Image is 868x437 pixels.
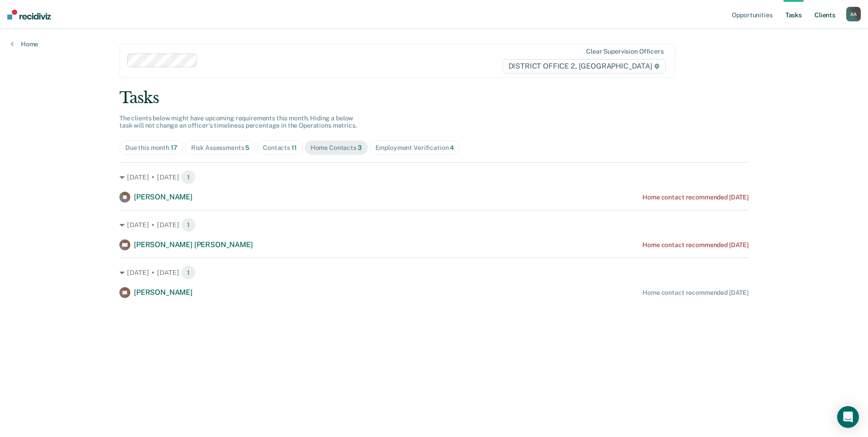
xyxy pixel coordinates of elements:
[119,265,749,280] div: [DATE] • [DATE] 1
[119,114,357,129] span: The clients below might have upcoming requirements this month. Hiding a below task will not chang...
[125,144,178,152] div: Due this month
[181,170,196,184] span: 1
[642,241,749,249] div: Home contact recommended [DATE]
[450,144,454,151] span: 4
[263,144,297,152] div: Contacts
[11,40,38,48] a: Home
[375,144,454,152] div: Employment Verification
[119,170,749,184] div: [DATE] • [DATE] 1
[191,144,250,152] div: Risk Assessments
[586,48,663,55] div: Clear supervision officers
[7,10,51,20] img: Recidiviz
[291,144,297,151] span: 11
[181,265,196,280] span: 1
[119,218,749,232] div: [DATE] • [DATE] 1
[846,7,861,21] div: A A
[503,59,666,74] span: DISTRICT OFFICE 2, [GEOGRAPHIC_DATA]
[134,193,192,201] span: [PERSON_NAME]
[837,406,859,428] div: Open Intercom Messenger
[311,144,362,152] div: Home Contacts
[358,144,362,151] span: 3
[846,7,861,21] button: AA
[134,288,192,297] span: [PERSON_NAME]
[245,144,249,151] span: 5
[119,89,749,107] div: Tasks
[181,218,196,232] span: 1
[642,194,749,201] div: Home contact recommended [DATE]
[171,144,178,151] span: 17
[642,289,749,297] div: Home contact recommended [DATE]
[134,240,253,249] span: [PERSON_NAME] [PERSON_NAME]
